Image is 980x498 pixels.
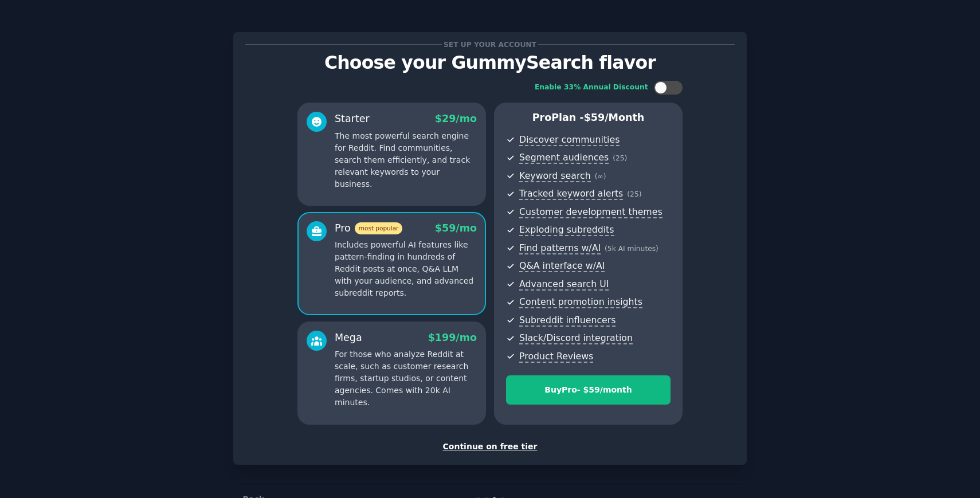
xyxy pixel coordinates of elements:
span: ( 25 ) [613,154,627,162]
span: Advanced search UI [519,279,609,291]
span: ( 5k AI minutes ) [605,245,658,253]
div: Continue on free tier [245,441,735,453]
div: Pro [335,221,402,236]
div: Mega [335,331,362,345]
p: Choose your GummySearch flavor [245,53,735,73]
span: Q&A interface w/AI [519,260,605,272]
span: Slack/Discord integration [519,332,633,344]
span: Find patterns w/AI [519,242,601,254]
span: Tracked keyword alerts [519,188,623,200]
span: Discover communities [519,134,620,146]
span: most popular [355,222,403,234]
p: The most powerful search engine for Reddit. Find communities, search them efficiently, and track ... [335,130,477,190]
span: $ 29 /mo [435,113,477,124]
p: Pro Plan - [506,111,671,125]
div: Enable 33% Annual Discount [535,83,648,93]
span: Content promotion insights [519,296,642,308]
span: ( ∞ ) [595,172,606,181]
span: Set up your account [442,38,539,50]
span: $ 199 /mo [428,332,477,343]
span: Customer development themes [519,206,663,218]
span: Product Reviews [519,351,593,363]
button: BuyPro- $59/month [506,375,671,405]
p: For those who analyze Reddit at scale, such as customer research firms, startup studios, or conte... [335,348,477,409]
p: Includes powerful AI features like pattern-finding in hundreds of Reddit posts at once, Q&A LLM w... [335,239,477,299]
div: Buy Pro - $ 59 /month [507,384,670,396]
span: Keyword search [519,170,591,182]
span: $ 59 /mo [435,222,477,234]
span: Exploding subreddits [519,224,614,236]
span: Segment audiences [519,152,609,164]
div: Starter [335,112,370,126]
span: $ 59 /month [584,112,645,123]
span: Subreddit influencers [519,315,616,327]
span: ( 25 ) [627,190,641,198]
